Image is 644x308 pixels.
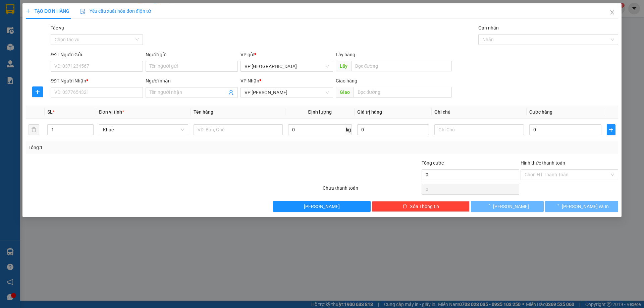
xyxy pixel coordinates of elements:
[372,201,470,212] button: deleteXóa Thông tin
[146,51,238,58] div: Người gửi
[478,25,499,30] label: Gán nhãn
[345,124,352,135] span: kg
[51,25,64,30] label: Tác vụ
[545,201,618,212] button: [PERSON_NAME] và In
[402,204,407,209] span: delete
[33,89,43,95] span: plus
[607,124,615,135] button: plus
[336,87,354,98] span: Giao
[357,124,429,135] input: 0
[336,78,357,83] span: Giao hàng
[357,109,382,115] span: Giá trị hàng
[493,203,529,210] span: [PERSON_NAME]
[336,52,355,57] span: Lấy hàng
[562,203,609,210] span: [PERSON_NAME] và In
[554,204,562,208] span: loading
[26,9,31,13] span: plus
[521,160,565,166] label: Hình thức thanh toán
[603,3,622,22] button: Close
[529,109,552,115] span: Cước hàng
[435,124,524,135] input: Ghi Chú
[245,61,329,71] span: VP HÀ NỘI
[99,109,124,115] span: Đơn vị tính
[354,87,452,98] input: Dọc đường
[194,124,283,135] input: VD: Bàn, Ghế
[471,201,544,212] button: [PERSON_NAME]
[308,109,332,115] span: Định lượng
[322,184,421,196] div: Chưa thanh toán
[146,77,238,84] div: Người nhận
[410,203,439,210] span: Xóa Thông tin
[336,61,351,71] span: Lấy
[80,9,86,14] img: icon
[51,77,143,84] div: SĐT Người Nhận
[304,203,340,210] span: [PERSON_NAME]
[609,10,615,15] span: close
[241,51,333,58] div: VP gửi
[245,87,329,98] span: VP MỘC CHÂU
[29,144,249,151] div: Tổng: 1
[194,109,213,115] span: Tên hàng
[422,160,444,166] span: Tổng cước
[486,204,493,208] span: loading
[29,124,39,135] button: delete
[51,51,143,58] div: SĐT Người Gửi
[47,109,53,115] span: SL
[241,78,260,83] span: VP Nhận
[26,8,69,14] span: TẠO ĐƠN HÀNG
[229,90,234,95] span: user-add
[607,127,615,132] span: plus
[103,125,184,135] span: Khác
[432,106,527,119] th: Ghi chú
[80,8,151,14] span: Yêu cầu xuất hóa đơn điện tử
[351,61,452,71] input: Dọc đường
[273,201,371,212] button: [PERSON_NAME]
[32,86,43,97] button: plus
